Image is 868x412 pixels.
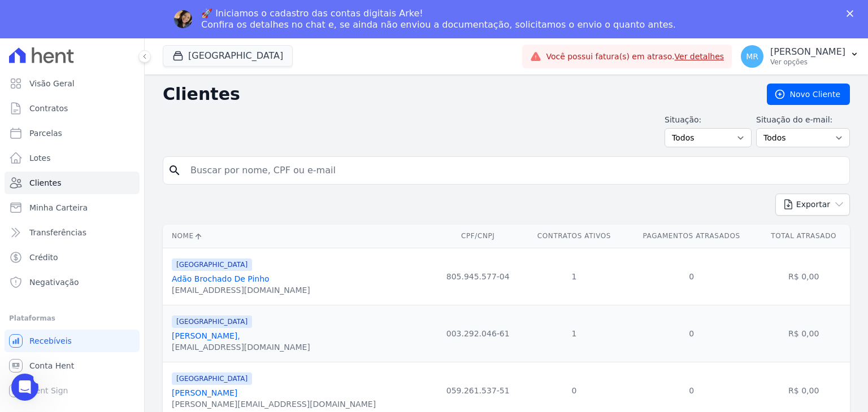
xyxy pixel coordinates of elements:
span: Crédito [29,252,58,263]
th: Nome [163,225,433,248]
td: 805.945.577-04 [433,248,523,305]
a: Minha Carteira [5,196,140,219]
a: Parcelas [5,122,140,144]
a: Lotes [5,147,140,169]
p: Ver opções [770,58,845,67]
div: 🚀 Iniciamos o cadastro das contas digitais Arke! Confira os detalhes no chat e, se ainda não envi... [201,8,676,30]
a: Negativação [5,271,140,293]
td: R$ 0,00 [757,305,850,362]
h2: Clientes [163,84,749,104]
span: [GEOGRAPHIC_DATA] [172,372,252,385]
td: 0 [626,248,758,305]
a: Recebíveis [5,330,140,352]
span: Transferências [29,227,86,238]
input: Buscar por nome, CPF ou e-mail [184,159,845,182]
td: 0 [626,305,758,362]
p: [PERSON_NAME] [770,46,845,58]
a: Crédito [5,246,140,269]
th: Pagamentos Atrasados [626,225,758,248]
span: Parcelas [29,128,62,139]
a: Conta Hent [5,354,140,377]
a: Transferências [5,221,140,244]
span: MR [746,52,758,60]
td: 003.292.046-61 [433,305,523,362]
label: Situação: [665,114,752,126]
a: Contratos [5,97,140,120]
label: Situação do e-mail: [756,114,850,126]
span: Você possui fatura(s) em atraso. [546,51,724,63]
td: 1 [523,305,626,362]
th: Total Atrasado [757,225,850,248]
th: CPF/CNPJ [433,225,523,248]
a: Adão Brochado De Pinho [172,274,270,283]
a: Clientes [5,172,140,194]
div: [PERSON_NAME][EMAIL_ADDRESS][DOMAIN_NAME] [172,398,376,410]
span: Contratos [29,103,68,114]
span: [GEOGRAPHIC_DATA] [172,315,252,328]
button: MR [PERSON_NAME] Ver opções [732,41,868,72]
span: [GEOGRAPHIC_DATA] [172,258,252,271]
div: Plataformas [9,312,135,325]
i: search [168,164,181,177]
td: 1 [523,248,626,305]
img: Profile image for Adriane [174,10,192,28]
span: Recebíveis [29,335,72,347]
span: Conta Hent [29,360,74,371]
button: [GEOGRAPHIC_DATA] [163,45,293,67]
span: Minha Carteira [29,202,88,213]
span: Lotes [29,152,51,164]
div: [EMAIL_ADDRESS][DOMAIN_NAME] [172,284,310,296]
a: [PERSON_NAME], [172,331,240,340]
a: Visão Geral [5,72,140,95]
span: Negativação [29,277,79,288]
div: [EMAIL_ADDRESS][DOMAIN_NAME] [172,341,310,353]
div: Fechar [847,10,858,17]
a: Ver detalhes [675,52,724,61]
span: Clientes [29,177,61,189]
a: Novo Cliente [767,84,850,105]
iframe: Intercom live chat [11,374,38,401]
th: Contratos Ativos [523,225,626,248]
td: R$ 0,00 [757,248,850,305]
button: Exportar [775,194,850,216]
span: Visão Geral [29,78,75,89]
a: [PERSON_NAME] [172,388,237,397]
